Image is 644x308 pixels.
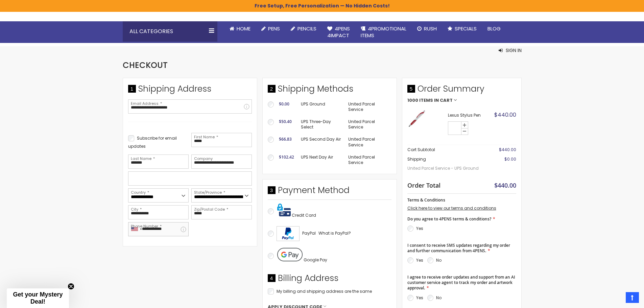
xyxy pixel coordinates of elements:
div: Payment Method [268,185,391,199]
button: Close teaser [68,283,74,290]
td: United Parcel Service [345,133,391,151]
div: Shipping Methods [268,83,391,98]
span: $50.40 [279,119,292,124]
a: Pencils [285,21,322,36]
td: United Parcel Service [345,116,391,133]
label: Yes [416,226,423,231]
div: United States: +1 [128,222,144,236]
strong: Order Total [407,180,440,189]
label: Yes [416,295,423,301]
span: 1000 [407,98,418,103]
span: $0.00 [504,156,516,162]
div: Shipping Address [128,83,252,98]
span: Order Summary [407,83,516,98]
span: 4PROMOTIONAL ITEMS [361,25,406,39]
span: Google Pay [304,257,327,263]
a: Blog [482,21,506,36]
th: Cart Subtotal [407,145,483,155]
a: Rush [412,21,442,36]
span: Pens [268,25,280,32]
a: Click here to view our terms and conditions [407,205,496,211]
span: $0.00 [279,101,289,107]
td: UPS Three-Day Select [297,116,345,133]
img: Lexus Stylus Pen-Red [407,110,426,128]
span: Shipping [407,156,426,162]
img: Acceptance Mark [277,226,300,241]
span: PayPal [302,230,316,236]
span: Terms & Conditions [407,197,445,203]
span: Home [237,25,251,32]
span: Subscribe for email updates [128,135,177,149]
td: UPS Ground [297,98,345,116]
span: My billing and shipping address are the same [277,288,372,294]
a: Top [626,292,639,303]
span: $440.00 [499,147,516,152]
div: Get your Mystery Deal!Close teaser [7,288,69,308]
span: $440.00 [494,181,516,189]
span: Do you agree to 4PENS terms & conditions? [407,216,491,222]
span: Specials [455,25,477,32]
span: $66.83 [279,136,292,142]
label: No [436,295,442,301]
a: 4PROMOTIONALITEMS [355,21,412,43]
a: 4Pens4impact [322,21,355,43]
span: Checkout [123,60,168,71]
span: Rush [424,25,437,32]
a: Specials [442,21,482,36]
td: United Parcel Service [345,98,391,116]
span: 4Pens 4impact [327,25,350,39]
span: $440.00 [494,111,516,119]
span: Items in Cart [419,98,453,103]
div: All Categories [123,21,217,42]
img: Pay with credit card [277,203,291,217]
span: Blog [487,25,501,32]
a: Home [224,21,256,36]
td: United Parcel Service [345,151,391,169]
span: $102.42 [279,154,294,160]
div: Billing Address [268,273,391,287]
td: UPS Next Day Air [297,151,345,169]
span: United Parcel Service - UPS Ground [407,162,483,174]
label: Yes [416,257,423,263]
span: I agree to receive order updates and support from an AI customer service agent to track my order ... [407,274,515,291]
span: Get your Mystery Deal! [13,291,63,305]
span: Pencils [297,25,316,32]
a: What is PayPal? [318,229,351,237]
strong: Lexus Stylus Pen [448,113,488,118]
span: Sign In [506,47,522,54]
span: I consent to receive SMS updates regarding my order and further communication from 4PENS. [407,242,510,254]
label: No [436,257,442,263]
img: Pay with Google Pay [277,248,303,261]
button: Sign In [499,47,522,54]
span: What is PayPal? [318,230,351,236]
span: Credit Card [292,212,316,218]
a: Pens [256,21,285,36]
td: UPS Second Day Air [297,133,345,151]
